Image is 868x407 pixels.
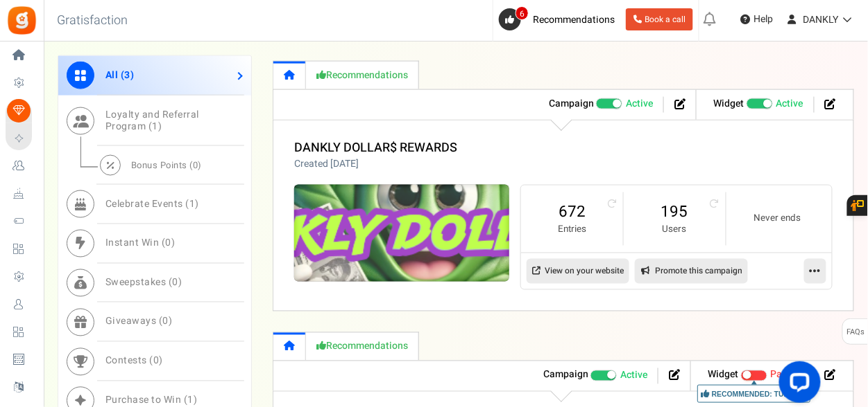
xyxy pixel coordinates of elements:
p: Created [DATE] [294,157,457,171]
span: Active [620,369,647,383]
span: DANKLY [803,12,839,27]
li: Widget activated [704,97,815,113]
span: Contests ( ) [105,354,163,368]
a: 672 [535,201,609,224]
span: 6 [516,6,529,20]
span: 1 [189,197,196,211]
span: Instant Win ( ) [105,236,176,251]
span: Help [751,12,774,26]
a: 6 Recommendations [499,8,620,30]
small: Users [638,224,712,237]
li: Widget activated [698,368,815,384]
strong: Campaign [543,368,588,382]
a: Promote this campaign [635,259,748,284]
a: Help [735,8,779,30]
span: Sweepstakes ( ) [105,275,182,290]
strong: Widget [708,368,739,382]
span: Recommendations [533,12,615,27]
img: Gratisfaction [6,5,37,36]
a: Recommendations [306,332,419,361]
span: Giveaways ( ) [105,314,173,329]
span: Bonus Points ( ) [131,159,202,172]
strong: Campaign [549,96,594,111]
span: 3 [125,68,131,82]
strong: Widget [714,96,744,111]
small: Entries [535,224,609,237]
span: 0 [163,314,169,329]
a: 195 [638,201,712,224]
span: Loyalty and Referral Program ( ) [105,107,199,134]
span: Active [776,97,803,111]
span: 0 [153,354,160,368]
span: 0 [166,236,172,251]
span: All ( ) [105,68,135,82]
a: Recommendations [306,61,419,89]
span: 0 [173,275,179,290]
span: Celebrate Events ( ) [105,197,199,211]
a: View on your website [527,259,629,284]
span: Active [626,97,653,111]
span: 1 [153,119,159,134]
a: Book a call [626,8,693,30]
h3: Gratisfaction [42,7,143,35]
small: Never ends [740,212,815,226]
span: 0 [193,159,198,172]
span: FAQs [846,319,865,345]
a: DANKLY DOLLAR$ REWARDS [294,138,457,157]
